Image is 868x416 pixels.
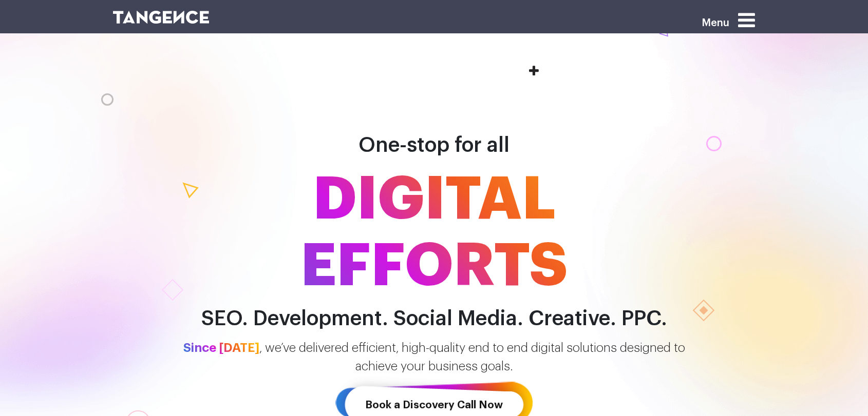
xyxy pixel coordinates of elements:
[113,11,209,24] img: logo SVG
[183,342,259,354] span: Since [DATE]
[141,339,727,375] p: , we’ve delivered efficient, high-quality end to end digital solutions designed to achieve your b...
[141,166,727,300] span: DIGITAL EFFORTS
[358,135,510,155] span: One-stop for all
[141,307,727,330] h2: SEO. Development. Social Media. Creative. PPC.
